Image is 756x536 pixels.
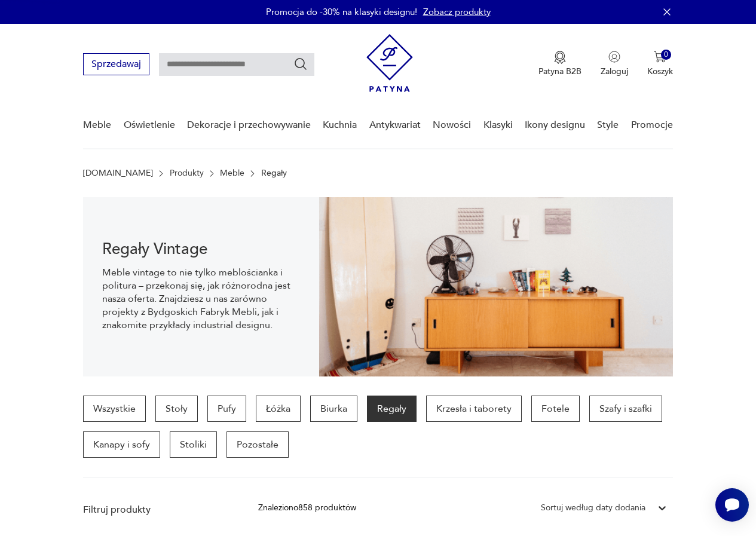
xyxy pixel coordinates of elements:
a: Antykwariat [369,102,421,148]
a: Pufy [207,396,246,422]
img: Ikonka użytkownika [608,51,620,63]
button: Sprzedawaj [83,53,149,75]
p: Patyna B2B [538,66,581,77]
p: Koszyk [647,66,673,77]
div: Sortuj według daty dodania [541,501,645,514]
p: Filtruj produkty [83,503,229,516]
a: Fotele [531,396,580,422]
a: Regały [367,396,417,422]
a: Pozostałe [227,431,289,458]
img: Ikona koszyka [654,51,666,63]
a: Promocje [631,102,673,148]
p: Meble vintage to nie tylko meblościanka i politura – przekonaj się, jak różnorodna jest nasza ofe... [102,266,300,332]
a: Klasyki [483,102,513,148]
button: Patyna B2B [538,51,581,77]
button: Szukaj [293,57,308,71]
a: [DOMAIN_NAME] [83,169,153,178]
a: Sprzedawaj [83,61,149,69]
p: Regały [261,169,287,178]
img: dff48e7735fce9207bfd6a1aaa639af4.png [319,197,673,376]
a: Wszystkie [83,396,146,422]
img: Ikona medalu [554,51,566,64]
a: Ikona medaluPatyna B2B [538,51,581,77]
a: Dekoracje i przechowywanie [187,102,311,148]
a: Nowości [433,102,471,148]
a: Łóżka [256,396,301,422]
a: Produkty [170,169,204,178]
a: Biurka [310,396,357,422]
iframe: Smartsupp widget button [715,488,749,522]
a: Meble [220,169,244,178]
a: Ikony designu [525,102,585,148]
a: Style [597,102,619,148]
p: Zaloguj [601,66,628,77]
img: Patyna - sklep z meblami i dekoracjami vintage [366,34,413,92]
a: Krzesła i taborety [426,396,522,422]
a: Oświetlenie [124,102,175,148]
div: Znaleziono 858 produktów [258,501,356,514]
a: Meble [83,102,111,148]
a: Kuchnia [323,102,357,148]
a: Stoliki [170,431,217,458]
p: Promocja do -30% na klasyki designu! [266,6,417,18]
a: Kanapy i sofy [83,431,160,458]
div: 0 [661,50,671,60]
a: Stoły [155,396,198,422]
a: Zobacz produkty [423,6,491,18]
button: 0Koszyk [647,51,673,77]
h1: Regały Vintage [102,242,300,256]
button: Zaloguj [601,51,628,77]
a: Szafy i szafki [589,396,662,422]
